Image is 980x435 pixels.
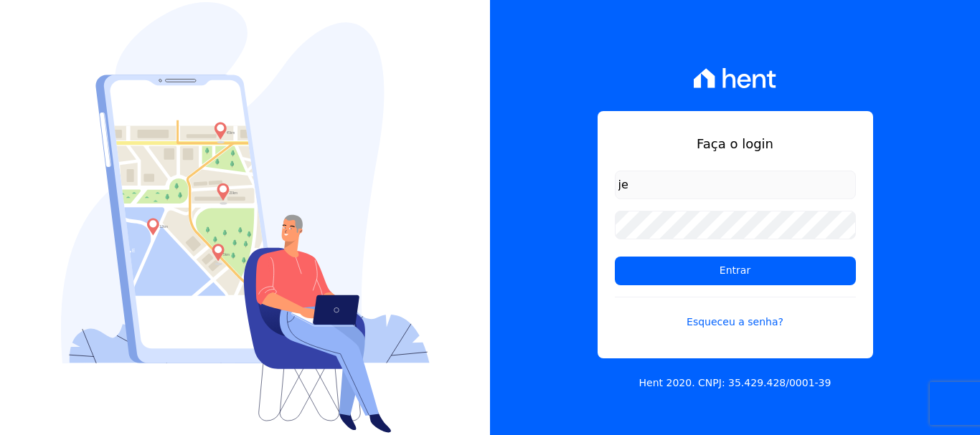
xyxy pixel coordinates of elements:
[61,2,430,433] img: Login
[639,376,831,391] p: Hent 2020. CNPJ: 35.429.428/0001-39
[615,171,856,199] input: Email
[615,257,856,285] input: Entrar
[615,297,856,330] a: Esqueceu a senha?
[615,134,856,153] h1: Faça o login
